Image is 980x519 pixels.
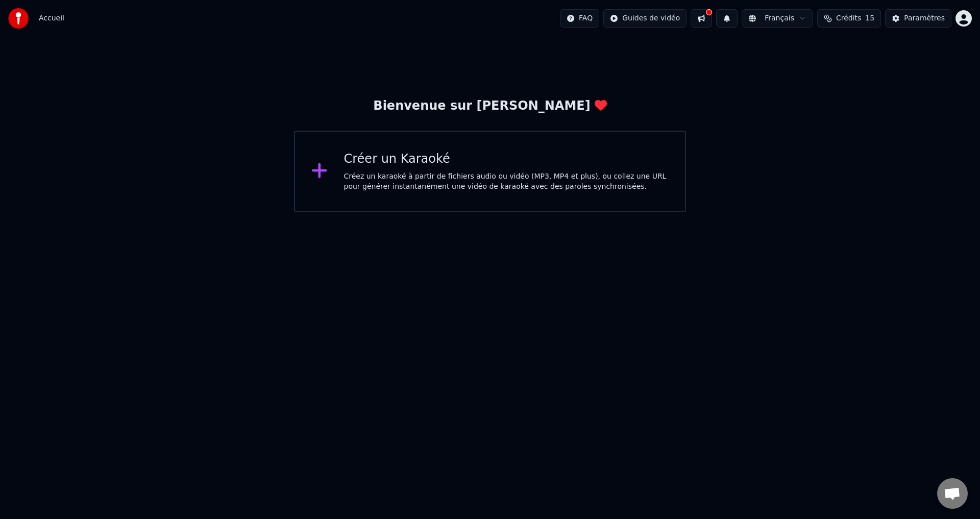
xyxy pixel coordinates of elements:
div: Ouvrir le chat [937,478,968,509]
span: 15 [865,13,874,23]
span: Accueil [39,13,64,23]
img: youka [8,8,29,29]
div: Bienvenue sur [PERSON_NAME] [373,98,606,114]
nav: breadcrumb [39,13,64,23]
div: Créez un karaoké à partir de fichiers audio ou vidéo (MP3, MP4 et plus), ou collez une URL pour g... [344,171,669,192]
button: Paramètres [885,9,951,28]
button: Crédits15 [817,9,881,28]
div: Créer un Karaoké [344,151,669,167]
button: Guides de vidéo [603,9,687,28]
span: Crédits [836,13,861,23]
div: Paramètres [904,13,945,23]
button: FAQ [560,9,599,28]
